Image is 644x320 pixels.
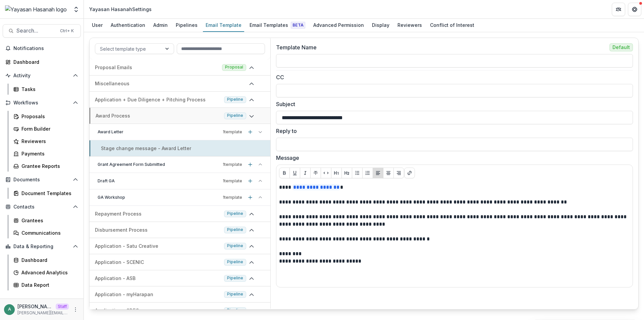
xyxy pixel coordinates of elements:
[223,194,242,200] p: 1 template
[101,145,191,152] p: Stage change message - Award Letter
[21,217,75,224] div: Grantees
[245,176,256,186] button: Add template
[89,19,105,32] a: User
[227,292,243,296] span: Pipeline
[227,276,243,280] span: Pipeline
[395,20,425,30] div: Reviewers
[11,84,81,95] a: Tasks
[310,168,321,178] button: Strike
[21,269,75,276] div: Advanced Analytics
[11,111,81,122] a: Proposals
[96,112,221,119] p: Award Process
[17,303,53,310] p: [PERSON_NAME][EMAIL_ADDRESS][DOMAIN_NAME]
[21,163,75,170] div: Grantee Reports
[373,168,383,178] button: Align Left
[3,56,81,67] a: Dashboard
[173,20,200,30] div: Pipelines
[300,168,311,178] button: Italicize
[3,97,81,108] button: Open Workflows
[227,113,243,118] span: Pipeline
[276,100,629,108] label: Subject
[98,129,220,135] p: Award Letter
[21,190,75,197] div: Document Templates
[276,154,629,162] label: Message
[279,168,290,178] button: Bold
[331,168,342,178] button: Heading 1
[3,241,81,252] button: Open Data & Reporting
[11,123,81,134] a: Form Builder
[393,168,404,178] button: Align Right
[291,22,305,29] span: Beta
[245,127,256,137] button: Add template
[98,162,220,168] p: Grant Agreement Form Submitted
[108,20,148,30] div: Authentication
[311,19,367,32] a: Advanced Permission
[56,304,69,310] p: Staff
[71,306,79,314] button: More
[612,45,630,50] span: Default
[276,43,317,51] label: Template Name
[404,168,415,178] button: Create link
[95,242,221,249] p: Application - Satu Creative
[59,27,75,35] div: Ctrl + K
[227,227,243,232] span: Pipeline
[362,168,373,178] button: Ordered List
[173,19,200,32] a: Pipelines
[227,97,243,102] span: Pipeline
[11,161,81,172] a: Grantee Reports
[225,65,243,70] span: Proposal
[95,307,221,314] p: Application - SDEC
[245,192,256,203] button: Add template
[13,58,75,65] div: Dashboard
[11,267,81,278] a: Advanced Analytics
[95,80,246,87] p: Miscellaneous
[89,20,105,30] div: User
[276,127,629,135] label: Reply to
[11,188,81,199] a: Document Templates
[89,6,152,13] div: Yayasan Hasanah Settings
[21,113,75,120] div: Proposals
[289,168,300,178] button: Underline
[87,4,154,14] nav: breadcrumb
[3,70,81,81] button: Open Activity
[3,43,81,54] button: Notifications
[13,100,70,106] span: Workflows
[21,281,75,288] div: Data Report
[383,168,394,178] button: Align Center
[11,227,81,238] a: Communications
[95,96,221,103] p: Application + Due Diligence + Pitching Process
[13,73,70,79] span: Activity
[369,19,392,32] a: Display
[21,125,75,132] div: Form Builder
[13,177,70,183] span: Documents
[11,136,81,147] a: Reviewers
[369,20,392,30] div: Display
[427,19,477,32] a: Conflict of Interest
[95,210,221,217] p: Repayment Process
[395,19,425,32] a: Reviewers
[98,194,220,200] p: GA Workshop
[203,19,244,32] a: Email Template
[612,3,625,16] button: Partners
[227,243,243,248] span: Pipeline
[3,174,81,185] button: Open Documents
[427,20,477,30] div: Conflict of Interest
[11,215,81,226] a: Grantees
[8,307,11,312] div: anveet@trytemelio.com
[151,20,170,30] div: Admin
[13,244,70,249] span: Data & Reporting
[13,204,70,210] span: Contacts
[11,148,81,159] a: Payments
[21,138,75,145] div: Reviewers
[227,308,243,313] span: Pipeline
[628,3,641,16] button: Get Help
[151,19,170,32] a: Admin
[223,178,242,184] p: 1 template
[247,20,308,30] div: Email Templates
[21,257,75,264] div: Dashboard
[276,73,629,81] label: CC
[321,168,331,178] button: Code
[203,20,244,30] div: Email Template
[13,46,78,51] span: Notifications
[227,260,243,264] span: Pipeline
